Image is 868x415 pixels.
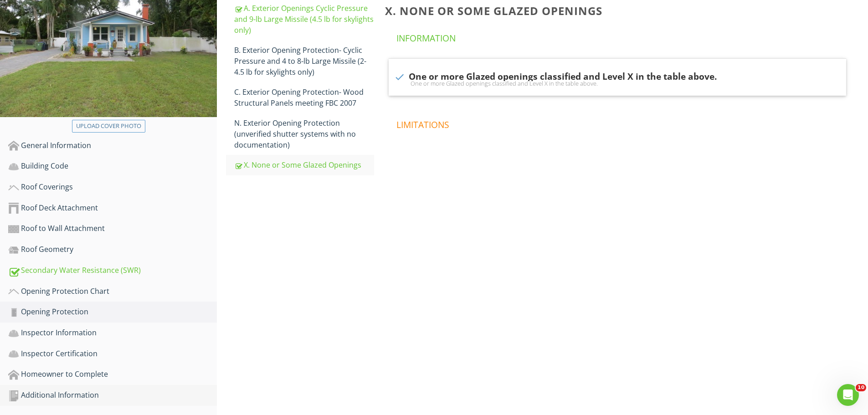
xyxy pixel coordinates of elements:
[837,384,859,406] iframe: Intercom live chat
[234,87,374,108] div: C. Exterior Opening Protection- Wood Structural Panels meeting FBC 2007
[234,118,374,150] div: N. Exterior Opening Protection (unverified shutter systems with no documentation)
[8,348,217,360] div: Inspector Certification
[8,140,217,152] div: General Information
[234,45,374,77] div: B. Exterior Opening Protection- Cyclic Pressure and 4 to 8-lb Large Missile (2-4.5 lb for skyligh...
[385,5,853,17] h3: X. None or Some Glazed Openings
[8,306,217,318] div: Opening Protection
[234,3,374,36] div: A. Exterior Openings Cyclic Pressure and 9-lb Large Missile (4.5 lb for skylights only)
[8,181,217,193] div: Roof Coverings
[8,369,217,380] div: Homeowner to Complete
[8,223,217,235] div: Roof to Wall Attachment
[8,244,217,256] div: Roof Geometry
[394,80,841,87] div: One or more Glazed openings classified and Level X in the table above.
[8,202,217,214] div: Roof Deck Attachment
[8,160,217,172] div: Building Code
[396,115,842,131] h4: Limitations
[8,327,217,339] div: Inspector Information
[396,29,842,44] h4: Information
[8,265,217,277] div: Secondary Water Resistance (SWR)
[8,389,217,401] div: Additional Information
[76,122,141,131] div: Upload cover photo
[8,286,217,297] div: Opening Protection Chart
[856,384,866,391] span: 10
[234,159,374,170] div: X. None or Some Glazed Openings
[72,120,145,133] button: Upload cover photo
